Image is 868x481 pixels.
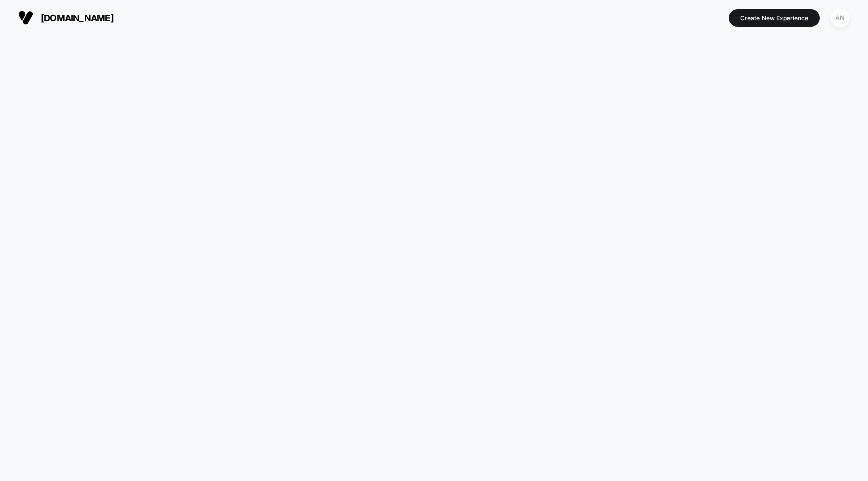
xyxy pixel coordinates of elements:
button: Create New Experience [729,9,820,27]
button: AN [827,8,853,28]
img: Visually logo [18,10,33,25]
span: [DOMAIN_NAME] [41,13,114,23]
button: [DOMAIN_NAME] [15,10,117,26]
div: AN [830,8,850,28]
